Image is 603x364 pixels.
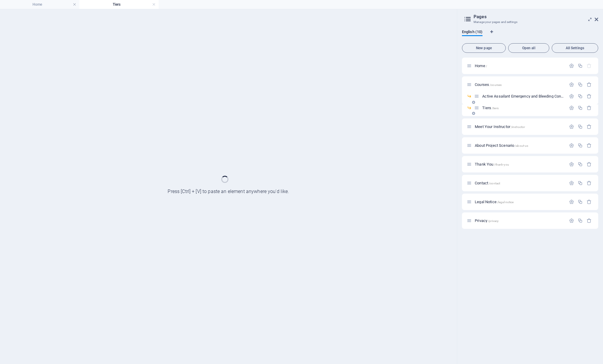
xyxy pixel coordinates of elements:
div: Settings [569,94,574,99]
div: Duplicate [578,63,583,68]
div: Remove [587,94,592,99]
div: Settings [569,162,574,167]
div: Remove [587,181,592,186]
div: Remove [587,124,592,129]
button: All Settings [552,43,598,53]
button: Open all [508,43,549,53]
div: Remove [587,218,592,223]
div: Home/ [473,64,566,68]
div: Duplicate [578,199,583,204]
div: Settings [569,63,574,68]
div: Duplicate [578,124,583,129]
span: /contact [489,182,500,185]
span: Click to open page [475,181,500,185]
div: Settings [569,218,574,223]
div: Thank You/thank-you [473,162,566,166]
div: Settings [569,105,574,110]
h4: Tiers [79,1,159,8]
div: Remove [587,82,592,87]
span: /tiers [492,107,499,110]
div: Settings [569,143,574,148]
span: /legal-notice [497,200,514,204]
div: Duplicate [578,82,583,87]
div: Language Tabs [462,30,598,41]
div: Duplicate [578,162,583,167]
span: Click to open page [475,162,509,166]
span: Click to open page [475,82,502,87]
div: Settings [569,199,574,204]
div: Privacy/privacy [473,219,566,223]
div: Active Assailant Emergency and Bleeding Control [480,94,566,98]
span: Open all [511,46,547,50]
span: /courses [490,83,502,87]
span: Click to open page [475,218,499,223]
div: Remove [587,162,592,167]
div: Duplicate [578,105,583,110]
div: Duplicate [578,94,583,99]
div: Settings [569,181,574,186]
span: Click to open page [482,106,499,110]
span: Click to open page [475,143,528,148]
div: The startpage cannot be deleted [587,63,592,68]
span: All Settings [554,46,596,50]
h2: Pages [474,14,598,19]
span: English (10) [462,28,483,37]
div: Settings [569,124,574,129]
div: Duplicate [578,218,583,223]
span: Click to open page [475,64,487,68]
h3: Manage your pages and settings [474,19,586,25]
button: New page [462,43,506,53]
div: About Project Scenario/about-us [473,144,566,147]
span: /thank-you [494,163,509,166]
span: Click to open page [475,124,525,129]
div: Remove [587,199,592,204]
span: /instructor [511,125,525,129]
div: Duplicate [578,143,583,148]
span: /privacy [488,219,499,223]
div: Tiers/tiers [480,106,566,110]
div: Remove [587,143,592,148]
span: Click to open page [475,200,514,204]
span: / [486,64,487,68]
div: Duplicate [578,181,583,186]
div: Meet Your Instructor/instructor [473,125,566,129]
div: Legal Notice/legal-notice [473,200,566,204]
div: Remove [587,105,592,110]
div: Settings [569,82,574,87]
span: New page [465,46,503,50]
span: /about-us [515,144,528,147]
div: Contact/contact [473,181,566,185]
div: Courses/courses [473,83,566,87]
